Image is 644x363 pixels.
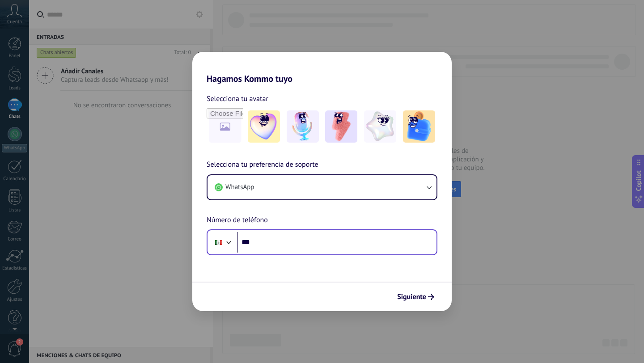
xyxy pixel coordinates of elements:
[225,183,254,192] span: WhatsApp
[248,110,280,143] img: -1.jpeg
[325,110,357,143] img: -3.jpeg
[364,110,396,143] img: -4.jpeg
[403,110,435,143] img: -5.jpeg
[192,52,452,84] h2: Hagamos Kommo tuyo
[393,289,438,304] button: Siguiente
[397,294,426,300] span: Siguiente
[207,159,318,171] span: Selecciona tu preferencia de soporte
[287,110,319,143] img: -2.jpeg
[210,233,227,252] div: Mexico: + 52
[208,175,436,199] button: WhatsApp
[207,93,268,105] span: Selecciona tu avatar
[207,215,268,226] span: Número de teléfono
